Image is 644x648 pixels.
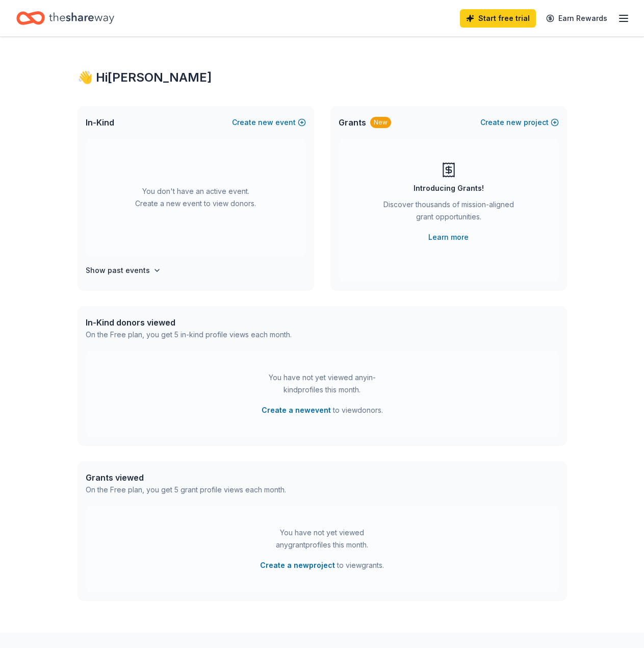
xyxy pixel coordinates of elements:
[259,527,386,551] div: You have not yet viewed any grant profiles this month.
[86,264,161,277] button: Show past events
[86,264,150,277] h4: Show past events
[262,404,383,416] span: to view donors .
[262,404,331,416] button: Create a newevent
[78,69,567,86] div: 👋 Hi [PERSON_NAME]
[260,559,384,571] span: to view grants .
[370,117,391,128] div: New
[339,116,366,129] span: Grants
[86,116,114,129] span: In-Kind
[428,231,469,243] a: Learn more
[259,371,386,396] div: You have not yet viewed any in-kind profiles this month.
[258,116,273,129] span: new
[460,9,536,28] a: Start free trial
[86,139,306,256] div: You don't have an active event. Create a new event to view donors.
[86,329,292,341] div: On the Free plan, you get 5 in-kind profile views each month.
[16,6,114,30] a: Home
[86,471,286,484] div: Grants viewed
[86,316,292,329] div: In-Kind donors viewed
[232,116,306,129] button: Createnewevent
[379,198,518,227] div: Discover thousands of mission-aligned grant opportunities.
[480,116,559,129] button: Createnewproject
[260,559,335,571] button: Create a newproject
[540,9,613,28] a: Earn Rewards
[86,484,286,496] div: On the Free plan, you get 5 grant profile views each month.
[414,182,484,194] div: Introducing Grants!
[506,116,522,129] span: new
